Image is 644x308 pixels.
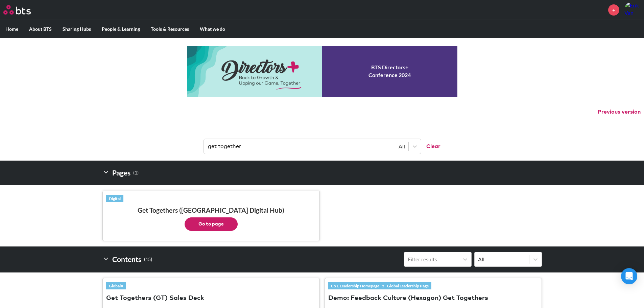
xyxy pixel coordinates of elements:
a: + [608,4,619,16]
label: Sharing Hubs [57,20,96,38]
img: Erik Van Elderen [624,2,641,18]
a: Conference 2024 [187,46,457,97]
a: Digital [106,195,123,202]
input: Find contents, pages and demos... [204,139,353,154]
button: Previous version [598,108,641,116]
a: Profile [624,2,641,18]
button: Clear [421,139,440,154]
label: About BTS [24,20,57,38]
div: » [328,282,431,289]
h3: Get Togethers ([GEOGRAPHIC_DATA] Digital Hub) [106,206,316,231]
label: What we do [194,20,231,38]
small: ( 1 ) [133,168,139,177]
img: BTS Logo [3,5,31,15]
div: Open Intercom Messenger [621,268,637,284]
label: People & Learning [96,20,145,38]
div: All [357,143,405,150]
a: GlobalX [106,282,126,289]
a: Global Leadership Page [384,282,431,289]
button: Demo: Feedback Culture (Hexagon) Get Togethers [328,294,488,303]
h2: Pages [102,166,139,180]
div: Filter results [408,256,455,263]
h2: Contents [102,252,152,267]
small: ( 15 ) [144,255,152,264]
a: Co E Leadership Homepage [328,282,382,289]
label: Tools & Resources [145,20,194,38]
div: All [478,256,526,263]
a: Go home [3,5,43,15]
button: Get Togethers (GT) Sales Deck [106,294,204,303]
button: Go to page [185,217,238,231]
